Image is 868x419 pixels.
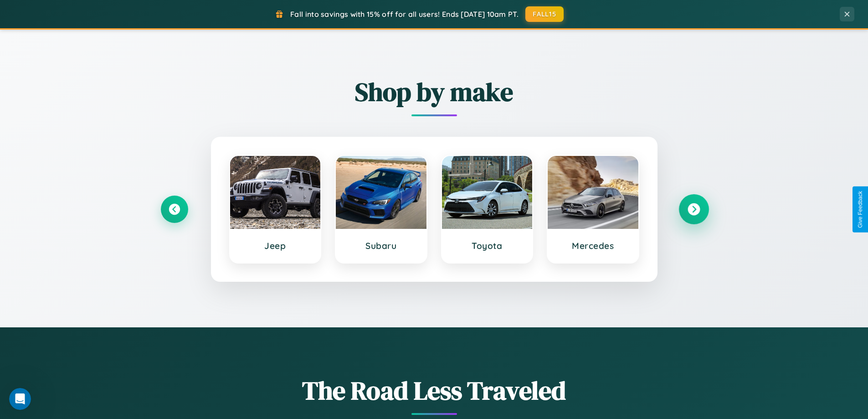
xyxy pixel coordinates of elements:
[857,191,863,228] div: Give Feedback
[161,373,708,408] h1: The Road Less Traveled
[525,6,564,22] button: FALL15
[9,388,31,410] iframe: Intercom live chat
[239,240,312,251] h3: Jeep
[345,240,417,251] h3: Subaru
[451,240,524,251] h3: Toyota
[290,10,519,19] span: Fall into savings with 15% off for all users! Ends [DATE] 10am PT.
[161,74,708,109] h2: Shop by make
[557,240,629,251] h3: Mercedes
